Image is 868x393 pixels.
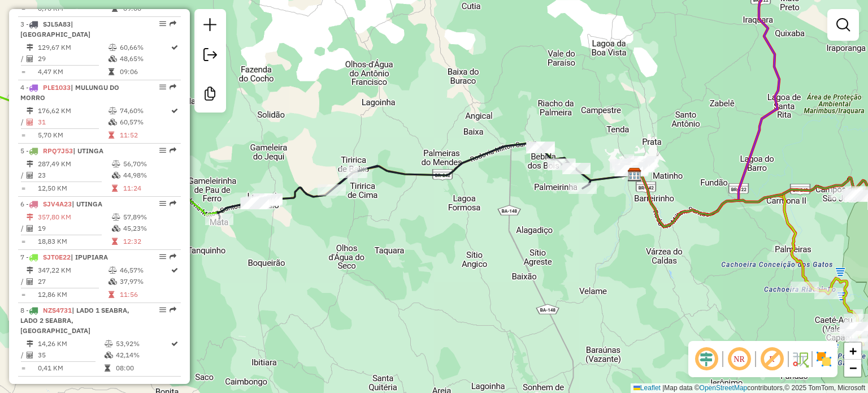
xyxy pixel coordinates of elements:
[108,291,114,298] i: Tempo total em rota
[37,223,111,234] td: 19
[37,66,108,77] td: 4,47 KM
[123,223,176,234] td: 45,23%
[37,42,108,53] td: 129,67 KM
[631,383,868,393] div: Map data © contributors,© 2025 TomTom, Microsoft
[171,267,178,274] i: Rota otimizada
[726,346,753,373] span: Ocultar NR
[693,346,720,373] span: Ocultar deslocamento
[791,350,809,368] img: Fluxo de ruas
[108,267,117,274] i: % de utilização do peso
[37,116,108,128] td: 31
[815,350,833,368] img: Exibir/Ocultar setores
[112,5,118,12] i: Tempo total em rota
[37,129,108,141] td: 5,70 KM
[20,3,26,14] td: =
[20,253,108,261] span: 7 -
[37,289,108,300] td: 12,86 KM
[171,340,178,347] i: Rota otimizada
[108,132,114,139] i: Tempo total em rota
[27,278,33,285] i: Total de Atividades
[37,362,104,374] td: 0,41 KM
[20,223,26,234] td: /
[662,384,664,392] span: |
[20,306,129,335] span: 8 -
[37,3,111,14] td: 6,70 KM
[27,55,33,62] i: Total de Atividades
[37,265,108,276] td: 347,22 KM
[115,338,170,349] td: 53,92%
[119,265,170,276] td: 46,57%
[170,20,176,27] em: Rota exportada
[20,116,26,128] td: /
[20,289,26,300] td: =
[105,365,110,372] i: Tempo total em rota
[27,340,33,347] i: Distância Total
[37,338,104,349] td: 14,26 KM
[119,276,170,287] td: 37,97%
[27,107,33,114] i: Distância Total
[849,361,857,375] span: −
[159,306,166,313] em: Opções
[123,183,176,194] td: 11:24
[20,53,26,64] td: /
[37,211,111,223] td: 357,80 KM
[37,349,104,361] td: 35
[123,3,176,14] td: 09:00
[112,214,120,221] i: % de utilização do peso
[37,183,111,194] td: 12,50 KM
[627,167,642,182] img: Diskol Seabra
[123,236,176,247] td: 12:32
[20,362,26,374] td: =
[20,183,26,194] td: =
[37,105,108,116] td: 176,62 KM
[108,119,117,126] i: % de utilização da cubagem
[159,20,166,27] em: Opções
[43,83,71,92] span: PLE1033
[119,42,170,53] td: 60,66%
[159,200,166,207] em: Opções
[20,349,26,361] td: /
[73,146,103,155] span: | UTINGA
[43,20,71,28] span: SJL5A83
[170,200,176,207] em: Rota exportada
[105,352,113,359] i: % de utilização da cubagem
[199,14,222,39] a: Nova sessão e pesquisa
[171,107,178,114] i: Rota otimizada
[700,384,748,392] a: OpenStreetMap
[119,116,170,128] td: 60,57%
[37,53,108,64] td: 29
[170,253,176,260] em: Rota exportada
[170,147,176,154] em: Rota exportada
[20,306,129,335] span: | LADO 1 SEABRA, LADO 2 SEABRA, [GEOGRAPHIC_DATA]
[832,14,854,36] a: Exibir filtros
[119,105,170,116] td: 74,60%
[844,360,861,377] a: Zoom out
[27,267,33,274] i: Distância Total
[27,172,33,179] i: Total de Atividades
[20,66,26,77] td: =
[37,236,111,247] td: 18,83 KM
[20,276,26,287] td: /
[170,306,176,313] em: Rota exportada
[43,253,71,261] span: SJT0E22
[849,344,857,358] span: +
[108,68,114,75] i: Tempo total em rota
[108,44,117,51] i: % de utilização do peso
[71,253,108,261] span: | IPUPIARA
[199,44,222,69] a: Exportar sessão
[27,225,33,232] i: Total de Atividades
[27,119,33,126] i: Total de Atividades
[108,107,117,114] i: % de utilização do peso
[159,147,166,154] em: Opções
[123,158,176,170] td: 56,70%
[112,238,118,245] i: Tempo total em rota
[72,200,102,208] span: | UTINGA
[119,53,170,64] td: 48,65%
[37,170,111,181] td: 23
[20,200,102,208] span: 6 -
[20,170,26,181] td: /
[123,211,176,223] td: 57,89%
[758,346,785,373] span: Exibir rótulo
[43,200,72,208] span: SJV4A23
[119,289,170,300] td: 11:56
